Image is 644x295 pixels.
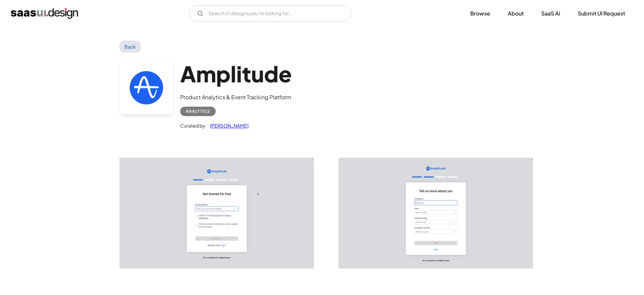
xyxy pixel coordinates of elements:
[339,158,533,268] img: 63e31b1ad18eec21967d2c1b_Amplitude%20-%20More%20About%20You.png
[500,6,532,21] a: About
[119,41,141,53] a: Back
[207,122,248,130] a: [PERSON_NAME]
[189,5,351,22] input: Search UI designs you're looking for...
[120,158,314,268] a: open lightbox
[189,5,351,22] form: Email Form
[570,6,633,21] a: Submit UI Request
[186,107,210,115] div: Analytics
[533,6,568,21] a: SaaS Ai
[180,93,292,101] div: Product Analytics & Event Tracking Platform
[339,158,533,268] a: open lightbox
[11,8,78,19] a: home
[462,6,498,21] a: Browse
[180,122,207,130] div: Curated by:
[120,158,314,268] img: 63e31b00d18eec7f487d27a9_Amplitude%20Signup.png
[180,61,292,87] h1: Amplitude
